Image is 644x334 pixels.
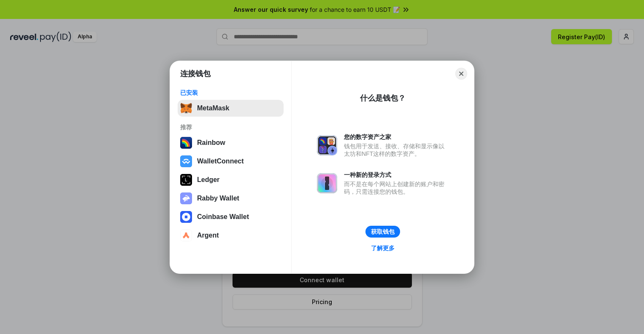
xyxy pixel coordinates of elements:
img: svg+xml,%3Csvg%20width%3D%2228%22%20height%3D%2228%22%20viewBox%3D%220%200%2028%2028%22%20fill%3D... [180,230,192,241]
button: MetaMask [178,100,284,117]
div: 钱包用于发送、接收、存储和显示像以太坊和NFT这样的数字资产。 [344,142,449,158]
div: 什么是钱包？ [360,93,406,103]
img: svg+xml,%3Csvg%20xmlns%3D%22http%3A%2F%2Fwww.w3.org%2F2000%2Fsvg%22%20fill%3D%22none%22%20viewBox... [317,135,337,155]
h1: 连接钱包 [180,69,211,79]
div: Rainbow [197,139,225,147]
button: Rabby Wallet [178,190,284,207]
div: 获取钱包 [371,228,395,235]
div: 已安装 [180,89,281,96]
div: WalletConnect [197,158,244,165]
div: 推荐 [180,123,281,131]
img: svg+xml,%3Csvg%20xmlns%3D%22http%3A%2F%2Fwww.w3.org%2F2000%2Fsvg%22%20fill%3D%22none%22%20viewBox... [317,173,337,193]
img: svg+xml,%3Csvg%20xmlns%3D%22http%3A%2F%2Fwww.w3.org%2F2000%2Fsvg%22%20width%3D%2228%22%20height%3... [180,174,192,186]
button: Ledger [178,171,284,188]
img: svg+xml,%3Csvg%20width%3D%22120%22%20height%3D%22120%22%20viewBox%3D%220%200%20120%20120%22%20fil... [180,137,192,149]
div: MetaMask [197,104,229,112]
div: 一种新的登录方式 [344,171,449,179]
a: 了解更多 [366,243,400,254]
div: Coinbase Wallet [197,213,249,221]
button: Coinbase Wallet [178,208,284,225]
img: svg+xml,%3Csvg%20fill%3D%22none%22%20height%3D%2233%22%20viewBox%3D%220%200%2035%2033%22%20width%... [180,102,192,114]
button: Rainbow [178,134,284,151]
button: Argent [178,227,284,244]
button: WalletConnect [178,153,284,170]
img: svg+xml,%3Csvg%20xmlns%3D%22http%3A%2F%2Fwww.w3.org%2F2000%2Fsvg%22%20fill%3D%22none%22%20viewBox... [180,192,192,204]
button: 获取钱包 [365,226,400,238]
div: Rabby Wallet [197,195,239,202]
div: 您的数字资产之家 [344,133,449,141]
div: 而不是在每个网站上创建新的账户和密码，只需连接您的钱包。 [344,180,449,195]
img: svg+xml,%3Csvg%20width%3D%2228%22%20height%3D%2228%22%20viewBox%3D%220%200%2028%2028%22%20fill%3D... [180,211,192,223]
div: 了解更多 [371,244,395,252]
img: svg+xml,%3Csvg%20width%3D%2228%22%20height%3D%2228%22%20viewBox%3D%220%200%2028%2028%22%20fill%3D... [180,155,192,167]
button: Close [455,68,467,80]
div: Argent [197,232,219,239]
div: Ledger [197,176,219,184]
